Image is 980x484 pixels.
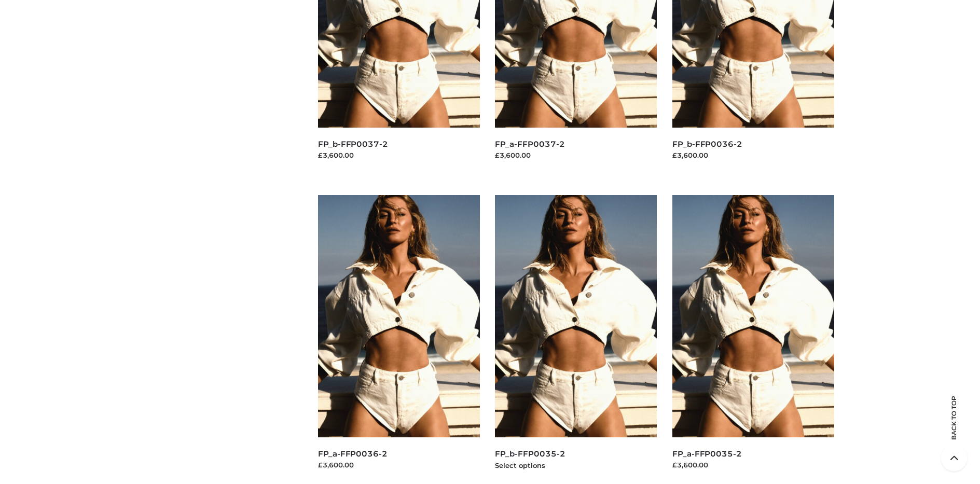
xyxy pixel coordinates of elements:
a: FP_a-FFP0035-2 [672,449,742,459]
div: £3,600.00 [318,460,480,470]
a: FP_b-FFP0037-2 [318,139,388,149]
div: £3,600.00 [318,150,480,160]
div: £3,600.00 [672,460,834,470]
a: FP_b-FFP0035-2 [495,449,565,459]
a: FP_a-FFP0036-2 [318,449,388,459]
div: £3,600.00 [672,150,834,160]
span: Back to top [941,414,967,440]
a: Select options [495,461,545,469]
a: FP_a-FFP0037-2 [495,139,564,149]
div: £3,600.00 [495,150,657,160]
a: FP_b-FFP0036-2 [672,139,742,149]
